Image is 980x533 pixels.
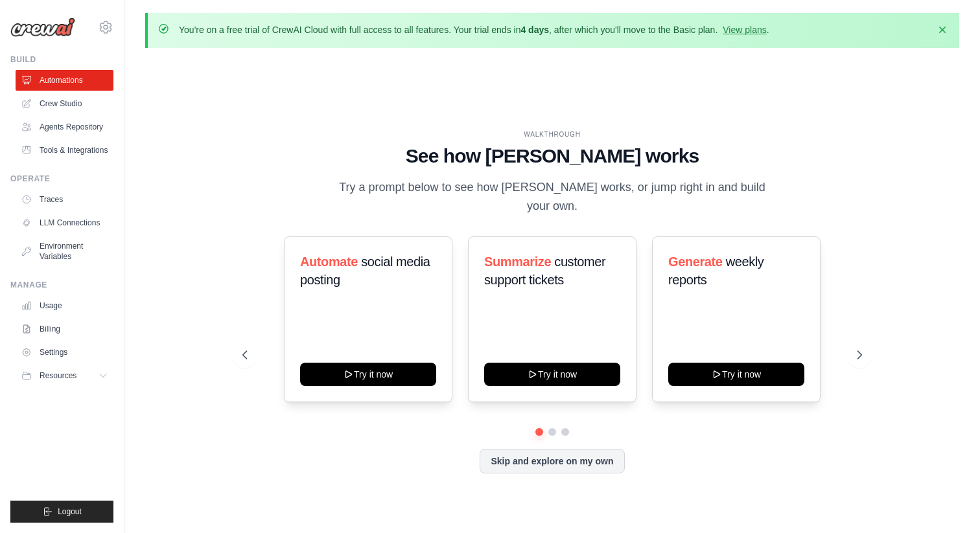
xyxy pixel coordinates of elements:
div: Build [10,54,113,65]
span: Automate [300,255,358,269]
img: Logo [10,17,75,37]
p: Try a prompt below to see how [PERSON_NAME] works, or jump right in and build your own. [334,178,770,216]
span: customer support tickets [484,255,605,287]
div: WALKTHROUGH [242,130,863,139]
p: You're on a free trial of CrewAI Cloud with full access to all features. Your trial ends in , aft... [179,23,769,36]
a: Traces [16,189,113,210]
a: Crew Studio [16,93,113,114]
button: Resources [16,365,113,386]
span: Resources [40,370,76,381]
a: View plans [723,25,766,35]
a: Usage [16,295,113,316]
a: Automations [16,70,113,91]
span: social media posting [300,255,430,287]
a: Settings [16,342,113,363]
a: LLM Connections [16,212,113,233]
span: Logout [58,506,82,517]
button: Skip and explore on my own [480,449,624,473]
button: Try it now [484,363,620,386]
div: Manage [10,280,113,290]
a: Billing [16,319,113,339]
div: Operate [10,174,113,184]
strong: 4 days [520,25,549,35]
span: Generate [668,255,723,269]
button: Try it now [300,363,436,386]
a: Environment Variables [16,236,113,267]
a: Tools & Integrations [16,140,113,161]
a: Agents Repository [16,117,113,137]
button: Try it now [668,363,804,386]
span: Summarize [484,255,551,269]
h1: See how [PERSON_NAME] works [242,144,863,168]
button: Logout [10,501,113,523]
